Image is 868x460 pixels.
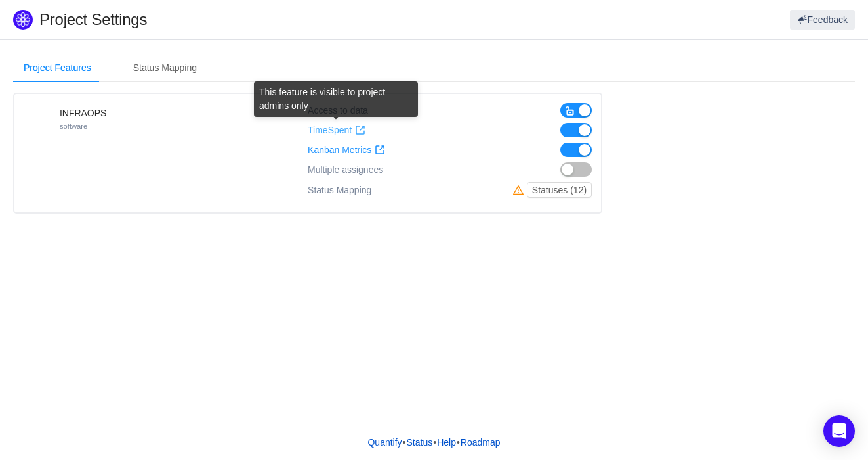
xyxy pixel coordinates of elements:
button: Feedback [790,10,855,30]
span: TimeSpent [308,125,352,136]
button: Statuses (12) [527,182,592,198]
div: This feature is visible to project admins only [254,81,418,117]
div: Open Intercom Messenger [823,415,855,447]
small: software [60,122,87,130]
span: Multiple assignees [308,164,383,175]
h4: INFRAOPS [60,106,106,120]
div: Project Features [13,53,102,83]
img: 14657 [24,106,50,133]
span: • [403,437,406,448]
h1: Project Settings [39,10,520,30]
span: • [433,437,436,448]
img: Quantify [13,10,33,30]
a: Help [436,432,457,452]
a: Quantify [367,432,402,452]
span: • [457,437,460,448]
span: Kanban Metrics [308,145,371,156]
a: Kanban Metrics [308,145,385,156]
a: TimeSpent [308,125,365,136]
div: Status Mapping [308,182,371,198]
i: icon: warning [513,185,527,195]
div: Status Mapping [123,53,207,83]
a: Roadmap [460,432,501,452]
a: Status [406,432,434,452]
